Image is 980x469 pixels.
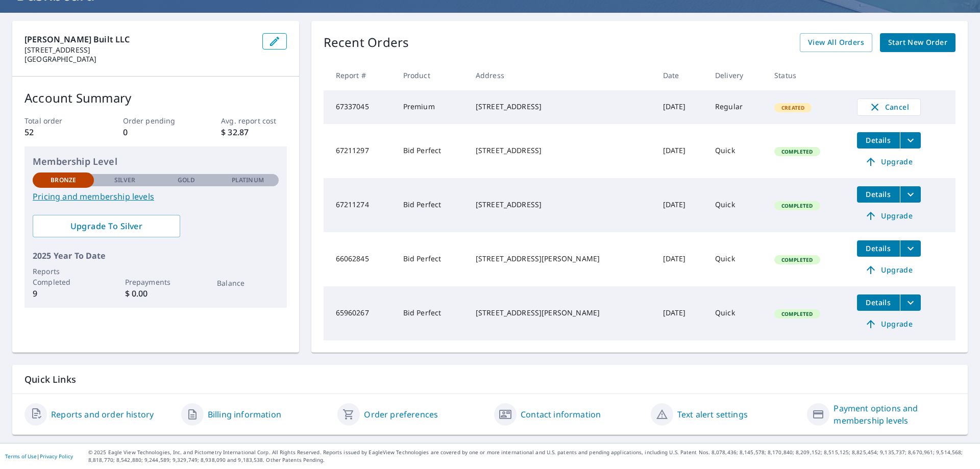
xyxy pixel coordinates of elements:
[476,254,647,264] div: [STREET_ADDRESS][PERSON_NAME]
[40,453,73,460] a: Privacy Policy
[476,145,647,156] div: [STREET_ADDRESS]
[178,176,195,185] p: Gold
[707,178,766,232] td: Quick
[863,318,915,330] span: Upgrade
[775,310,819,317] span: Completed
[221,126,286,138] p: $ 32.87
[655,124,707,178] td: [DATE]
[775,104,811,111] span: Created
[707,286,766,340] td: Quick
[857,98,921,116] button: Cancel
[123,115,188,126] p: Order pending
[24,33,254,45] p: [PERSON_NAME] Built LLC
[863,156,915,168] span: Upgrade
[24,373,955,386] p: Quick Links
[808,36,864,49] span: View All Orders
[24,126,90,138] p: 52
[208,408,281,421] a: Billing information
[125,277,186,287] p: Prepayments
[33,190,279,203] a: Pricing and membership levels
[5,453,73,459] p: |
[395,60,468,90] th: Product
[863,135,894,145] span: Details
[857,132,900,149] button: detailsBtn-67211297
[24,55,254,64] p: [GEOGRAPHIC_DATA]
[324,286,395,340] td: 65960267
[395,90,468,124] td: Premium
[766,60,849,90] th: Status
[217,278,278,288] p: Balance
[834,402,955,427] a: Payment options and membership levels
[88,449,975,464] p: © 2025 Eagle View Technologies, Inc. and Pictometry International Corp. All Rights Reserved. Repo...
[857,262,921,278] a: Upgrade
[364,408,438,421] a: Order preferences
[51,176,76,185] p: Bronze
[476,308,647,318] div: [STREET_ADDRESS][PERSON_NAME]
[51,408,154,421] a: Reports and order history
[395,286,468,340] td: Bid Perfect
[863,298,894,307] span: Details
[33,250,279,262] p: 2025 Year To Date
[775,202,819,209] span: Completed
[857,208,921,224] a: Upgrade
[468,60,655,90] th: Address
[707,232,766,286] td: Quick
[41,220,172,232] span: Upgrade To Silver
[800,33,872,52] a: View All Orders
[863,189,894,199] span: Details
[888,36,947,49] span: Start New Order
[775,148,819,155] span: Completed
[33,266,94,287] p: Reports Completed
[863,264,915,276] span: Upgrade
[655,60,707,90] th: Date
[707,90,766,124] td: Regular
[521,408,601,421] a: Contact information
[324,90,395,124] td: 67337045
[857,316,921,332] a: Upgrade
[324,33,409,52] p: Recent Orders
[221,115,286,126] p: Avg. report cost
[857,154,921,170] a: Upgrade
[324,60,395,90] th: Report #
[125,287,186,300] p: $ 0.00
[324,232,395,286] td: 66062845
[857,294,900,311] button: detailsBtn-65960267
[775,256,819,263] span: Completed
[857,186,900,203] button: detailsBtn-67211274
[868,101,910,113] span: Cancel
[880,33,955,52] a: Start New Order
[476,200,647,210] div: [STREET_ADDRESS]
[476,102,647,112] div: [STREET_ADDRESS]
[655,178,707,232] td: [DATE]
[5,453,37,460] a: Terms of Use
[900,186,921,203] button: filesDropdownBtn-67211274
[707,60,766,90] th: Delivery
[900,240,921,257] button: filesDropdownBtn-66062845
[655,90,707,124] td: [DATE]
[900,132,921,149] button: filesDropdownBtn-67211297
[655,232,707,286] td: [DATE]
[395,232,468,286] td: Bid Perfect
[232,176,264,185] p: Platinum
[24,89,287,107] p: Account Summary
[33,155,279,168] p: Membership Level
[24,45,254,55] p: [STREET_ADDRESS]
[863,210,915,222] span: Upgrade
[24,115,90,126] p: Total order
[900,294,921,311] button: filesDropdownBtn-65960267
[123,126,188,138] p: 0
[677,408,748,421] a: Text alert settings
[114,176,136,185] p: Silver
[324,178,395,232] td: 67211274
[857,240,900,257] button: detailsBtn-66062845
[395,178,468,232] td: Bid Perfect
[395,124,468,178] td: Bid Perfect
[33,215,180,237] a: Upgrade To Silver
[707,124,766,178] td: Quick
[33,287,94,300] p: 9
[863,243,894,253] span: Details
[655,286,707,340] td: [DATE]
[324,124,395,178] td: 67211297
